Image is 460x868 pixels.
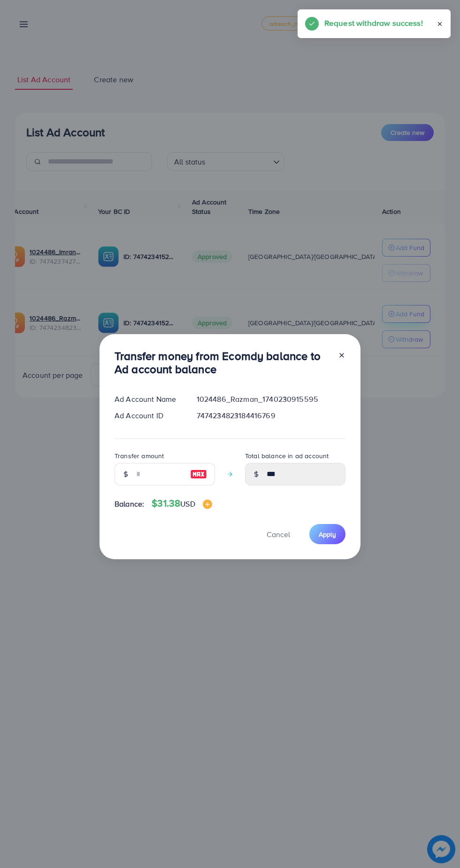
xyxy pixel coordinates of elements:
[115,499,144,509] span: Balance:
[324,17,423,29] h5: Request withdraw success!
[203,500,212,509] img: image
[309,524,345,544] button: Apply
[245,451,329,461] label: Total balance in ad account
[107,394,189,405] div: Ad Account Name
[319,530,336,539] span: Apply
[180,499,195,509] span: USD
[152,498,212,509] h4: $31.38
[189,410,353,421] div: 7474234823184416769
[115,451,164,461] label: Transfer amount
[267,529,290,540] span: Cancel
[107,410,189,421] div: Ad Account ID
[255,524,302,544] button: Cancel
[189,394,353,405] div: 1024486_Razman_1740230915595
[190,469,207,480] img: image
[115,349,330,376] h3: Transfer money from Ecomdy balance to Ad account balance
